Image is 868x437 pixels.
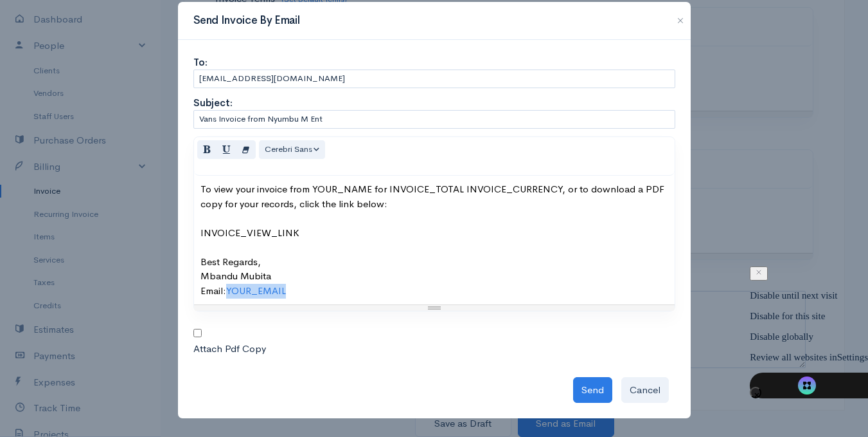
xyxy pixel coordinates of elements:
button: Font Family [259,140,326,159]
button: Underline (CTRL+U) [217,140,236,159]
div: Resize [194,305,675,311]
button: Send [573,377,612,404]
a: YOUR_EMAIL [226,284,286,297]
span: Cerebri Sans [265,144,312,154]
button: Bold (CTRL+B) [197,140,217,159]
div: Attach Pdf Copy [193,342,675,357]
button: Cancel [621,377,669,404]
strong: To: [193,56,208,68]
h3: Send Invoice By Email [193,12,300,29]
div: To view your invoice from YOUR_NAME for INVOICE_TOTAL INVOICE_CURRENCY, or to download a PDF copy... [200,182,668,298]
button: Remove Font Style (CTRL+\) [236,140,256,159]
input: Email [193,70,675,88]
strong: Subject: [193,97,233,109]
